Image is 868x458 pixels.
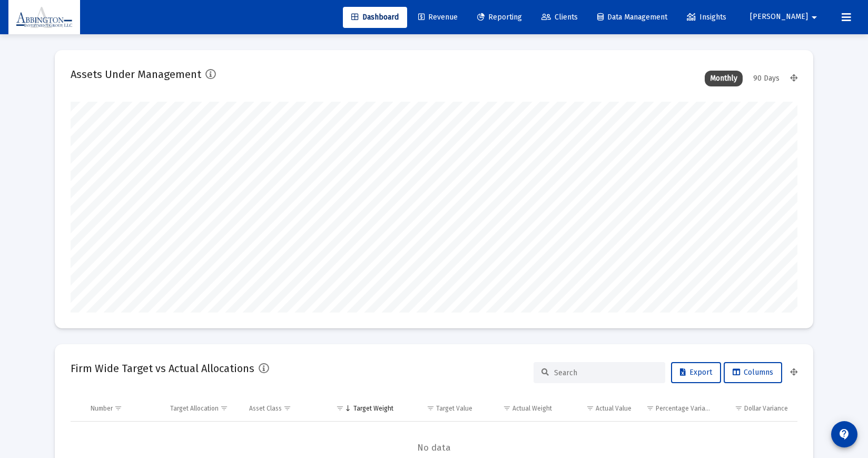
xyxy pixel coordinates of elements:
div: Asset Class [249,404,282,413]
a: Data Management [589,7,676,28]
div: Target Allocation [170,404,219,413]
div: Dollar Variance [744,404,788,413]
span: Show filter options for column 'Asset Class' [283,404,291,412]
td: Column Actual Value [559,396,639,421]
span: Show filter options for column 'Target Weight' [336,404,344,412]
a: Dashboard [343,7,407,28]
div: Monthly [705,71,743,86]
td: Column Target Weight [321,396,401,421]
div: Percentage Variance [656,404,712,413]
span: Show filter options for column 'Actual Weight' [503,404,511,412]
span: Dashboard [351,13,399,22]
mat-icon: arrow_drop_down [808,7,821,28]
div: Actual Weight [512,404,552,413]
td: Column Dollar Variance [718,396,797,421]
span: Show filter options for column 'Target Value' [427,404,435,412]
span: Insights [687,13,726,22]
td: Column Asset Class [242,396,321,421]
div: Target Value [436,404,472,413]
h2: Assets Under Management [71,66,201,83]
td: Column Target Value [401,396,480,421]
input: Search [554,368,657,377]
span: Show filter options for column 'Target Allocation' [220,404,228,412]
a: Insights [678,7,735,28]
div: 90 Days [748,71,785,86]
td: Column Actual Weight [480,396,559,421]
a: Reporting [469,7,530,28]
mat-icon: contact_support [838,428,851,441]
span: Show filter options for column 'Dollar Variance' [735,404,743,412]
span: Show filter options for column 'Number' [114,404,122,412]
button: [PERSON_NAME] [737,6,833,27]
span: Clients [541,13,578,22]
span: Data Management [597,13,667,22]
td: Column Number [83,396,163,421]
span: [PERSON_NAME] [750,13,808,22]
td: Column Target Allocation [163,396,242,421]
a: Revenue [410,7,466,28]
td: Column Percentage Variance [639,396,718,421]
span: Export [680,368,712,377]
span: Columns [733,368,773,377]
div: Target Weight [353,404,393,413]
a: Clients [533,7,586,28]
div: Actual Value [596,404,632,413]
span: Show filter options for column 'Percentage Variance' [646,404,654,412]
span: Reporting [477,13,522,22]
h2: Firm Wide Target vs Actual Allocations [71,360,254,377]
span: Revenue [418,13,458,22]
span: No data [71,442,797,454]
img: Dashboard [16,7,72,28]
span: Show filter options for column 'Actual Value' [586,404,594,412]
button: Columns [724,362,782,383]
button: Export [671,362,721,383]
div: Number [91,404,113,413]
